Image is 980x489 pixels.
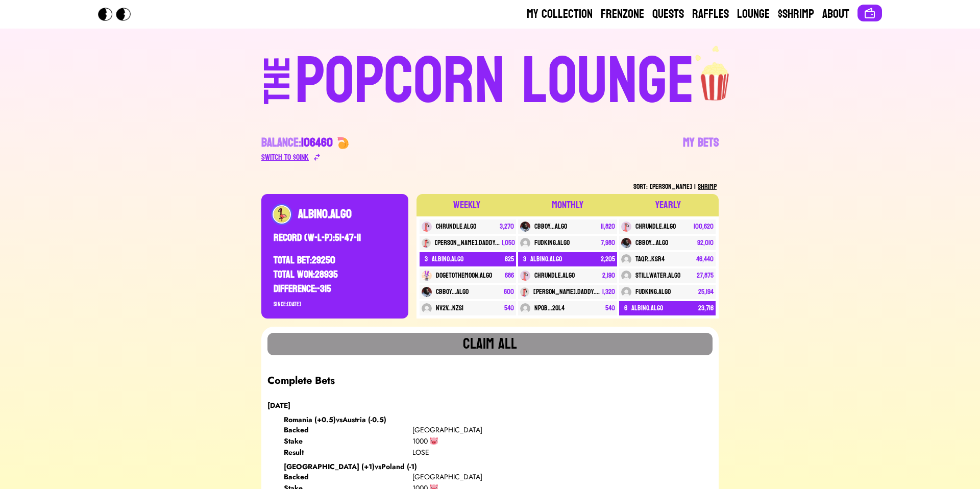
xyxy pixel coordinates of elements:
[602,271,615,281] div: 2,190
[432,254,463,264] div: albino.algo
[652,6,684,22] a: Quests
[534,238,570,248] div: fudking.algo
[267,361,713,400] div: Complete Bets
[436,303,463,313] div: NV2V...NZSI
[530,254,562,264] div: albino.algo
[436,271,492,281] div: dogetothemoon.algo
[425,254,428,264] div: 3
[523,254,526,264] div: 3
[683,135,719,163] a: My Bets
[284,414,713,425] div: Romania (+0.5) vs Austria (-0.5)
[267,333,713,355] button: Claim all
[697,238,714,248] div: 92,010
[778,6,814,22] a: $Shrimp
[453,198,480,212] div: WEEKLY
[505,254,514,264] div: 825
[698,180,717,193] span: SHRIMP
[412,472,541,482] div: [GEOGRAPHIC_DATA]
[504,287,514,297] div: 600
[412,436,428,446] div: 1000
[504,303,514,313] div: 540
[635,271,680,281] div: stillwater.algo
[412,425,541,435] div: [GEOGRAPHIC_DATA]
[864,7,876,19] img: Connect wallet
[274,267,396,282] div: TOTAL WON: 28935
[822,6,849,22] a: About
[298,206,396,223] div: ALBINO.ALGO
[259,57,296,125] div: THE
[436,222,476,232] div: chrundle.algo
[435,238,500,248] div: [PERSON_NAME].daddy.algo
[631,303,663,313] div: albino.algo
[602,287,615,297] div: 1,320
[295,49,695,114] div: POPCORN LOUNGE
[500,222,514,232] div: 3,270
[692,6,729,22] a: Raffles
[635,254,665,264] div: TAQP...KSR4
[601,6,644,22] a: Frenzone
[337,137,349,149] img: 🍤
[274,300,396,308] div: Since: [DATE]
[274,282,396,296] div: DIFFERENCE: -315
[176,45,804,114] a: THEPOPCORN LOUNGEpopcorn
[284,472,412,482] div: Backed
[284,436,412,446] div: Stake
[284,461,713,472] div: [GEOGRAPHIC_DATA] (+1) vs Poland (-1)
[605,303,615,313] div: 540
[430,437,438,445] img: 🐷
[655,198,681,212] div: YEARLY
[412,447,541,457] div: LOSE
[261,151,309,163] div: Switch to $ OINK
[261,135,333,151] div: Balance:
[695,45,737,102] img: popcorn
[98,8,139,21] img: Popcorn
[436,287,469,297] div: cbboy...algo
[534,222,567,232] div: cbboy...algo
[601,254,615,264] div: 2,205
[284,447,412,457] div: Result
[697,271,714,281] div: 27,875
[533,287,600,297] div: [PERSON_NAME].daddy.algo
[274,253,396,267] div: TOTAL BET: 29250
[635,238,668,248] div: cbboy...algo
[694,222,714,232] div: 100,620
[696,254,714,264] div: 46,440
[737,6,770,22] a: Lounge
[527,6,593,22] a: My Collection
[698,303,714,313] div: 23,716
[624,303,627,313] div: 6
[698,287,714,297] div: 25,194
[274,223,396,253] div: RECORD (W-L-P): 51 - 47 - 11
[301,132,333,154] span: 106460
[284,425,412,435] div: Backed
[534,271,575,281] div: chrundle.algo
[601,222,615,232] div: 11,820
[502,238,515,248] div: 1,050
[635,222,676,232] div: chrundle.algo
[650,180,692,193] span: [PERSON_NAME]
[267,400,713,410] div: [DATE]
[534,303,565,313] div: NPOB...2OL4
[261,180,719,194] div: Sort: |
[505,271,514,281] div: 686
[635,287,671,297] div: fudking.algo
[552,198,583,212] div: MONTHLY
[601,238,615,248] div: 7,980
